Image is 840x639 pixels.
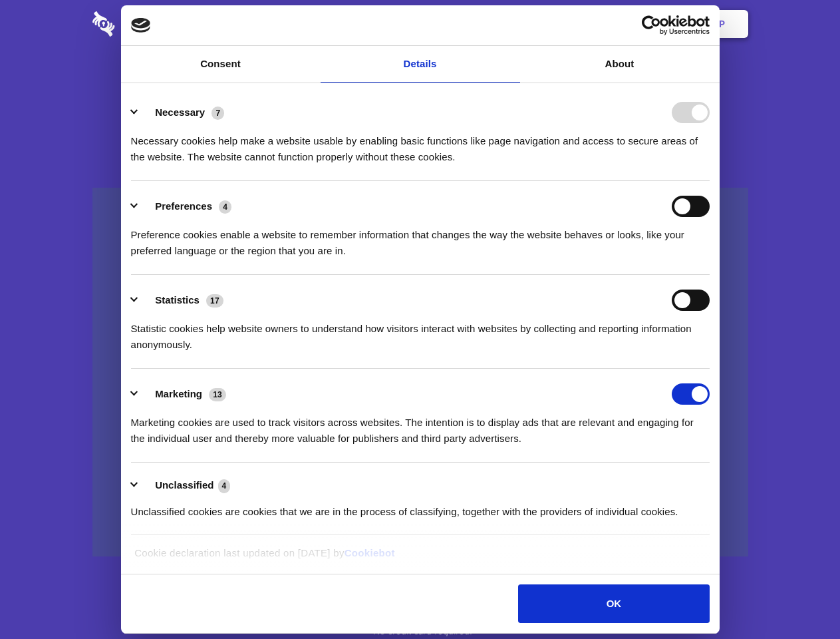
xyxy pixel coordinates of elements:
a: About [520,46,720,83]
a: Pricing [390,3,448,45]
label: Statistics [155,294,200,306]
span: 17 [206,294,223,308]
a: Usercentrics Cookiebot - opens in a new window [593,15,710,35]
label: Necessary [155,106,205,118]
span: 7 [211,106,224,120]
div: Statistic cookies help website owners to understand how visitors interact with websites by collec... [131,311,710,353]
a: Cookiebot [345,547,395,558]
span: 4 [218,479,231,493]
label: Preferences [155,200,212,212]
button: Marketing (13) [131,383,235,405]
label: Marketing [155,388,202,399]
a: Wistia video thumbnail [92,188,748,557]
div: Marketing cookies are used to track visitors across websites. The intention is to display ads tha... [131,405,710,447]
h4: Auto-redaction of sensitive data, encrypted data sharing and self-destructing private chats. Shar... [92,121,748,165]
button: Necessary (7) [131,102,233,123]
span: 13 [209,388,226,401]
div: Preference cookies enable a website to remember information that changes the way the website beha... [131,217,710,259]
img: logo-wordmark-white-trans-d4663122ce5f474addd5e946df7df03e33cb6a1c49d2221995e7729f52c070b2.svg [92,11,206,37]
a: Contact [539,3,601,45]
div: Cookie declaration last updated on [DATE] by [124,545,716,571]
button: Unclassified (4) [131,477,239,494]
h1: Eliminate Slack Data Loss. [92,60,748,108]
a: Login [603,3,661,45]
a: Consent [121,46,321,83]
a: Details [321,46,520,83]
div: Unclassified cookies are cookies that we are in the process of classifying, together with the pro... [131,494,710,520]
button: Preferences (4) [131,196,240,217]
iframe: Drift Widget Chat Controller [773,572,824,623]
span: 4 [219,200,231,214]
img: logo [131,18,151,33]
button: Statistics (17) [131,290,232,311]
div: Necessary cookies help make a website usable by enabling basic functions like page navigation and... [131,123,710,165]
button: OK [518,584,709,623]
